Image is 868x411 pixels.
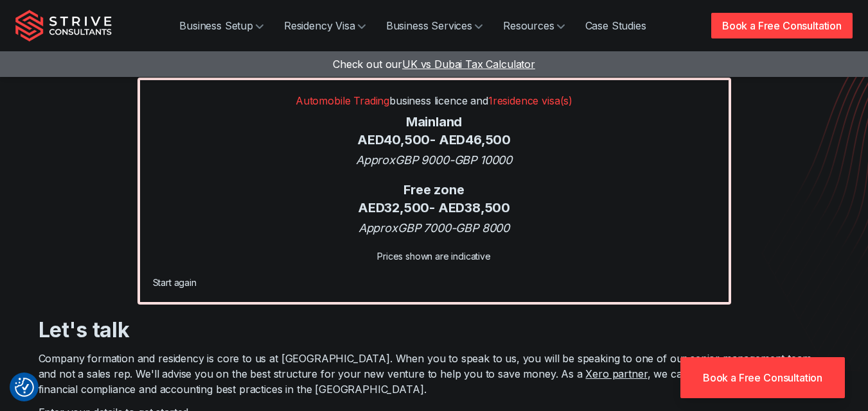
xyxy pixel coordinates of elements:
[376,13,493,38] a: Business Services
[333,58,535,71] a: Check out ourUK vs Dubai Tax Calculator
[153,151,716,169] div: Approx GBP 9000 - GBP 10000
[153,181,716,217] div: Free zone AED 32,500 - AED 38,500
[575,13,657,38] a: Case Studies
[296,94,389,107] span: Automobile Trading
[153,113,716,149] div: Mainland AED 40,500 - AED 46,500
[680,357,845,398] a: Book a Free Consultation
[39,351,830,397] p: Company formation and residency is core to us at [GEOGRAPHIC_DATA]. When you to speak to us, you ...
[493,13,575,38] a: Resources
[711,13,853,38] a: Book a Free Consultation
[153,249,716,263] div: Prices shown are indicative
[15,10,112,42] img: Strive Consultants
[585,367,647,380] a: Xero partner
[169,13,274,38] a: Business Setup
[15,378,34,397] button: Consent Preferences
[488,94,572,107] span: 1 residence visa(s)
[15,378,34,397] img: Revisit consent button
[153,219,716,237] div: Approx GBP 7000 - GBP 8000
[153,93,716,108] p: business licence and
[39,317,830,343] h3: Let's talk
[153,277,197,288] a: Start again
[274,13,376,38] a: Residency Visa
[402,58,535,71] span: UK vs Dubai Tax Calculator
